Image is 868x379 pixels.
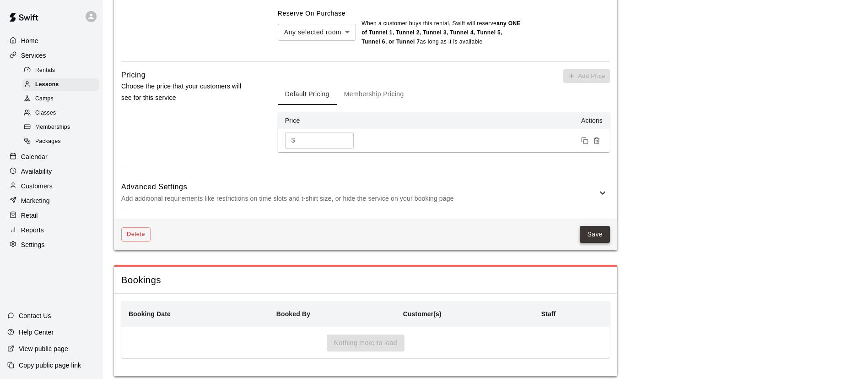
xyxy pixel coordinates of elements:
[129,310,171,318] b: Booking Date
[21,181,53,191] p: Customers
[22,135,99,148] div: Packages
[121,81,248,104] p: Choose the price that your customers will see for this service
[21,36,38,45] p: Home
[35,123,70,132] span: Memberships
[22,107,99,120] div: Classes
[22,63,103,77] a: Rentals
[291,136,295,145] p: $
[278,10,345,17] label: Reserve On Purchase
[19,328,54,337] p: Help Center
[19,361,81,370] p: Copy public page link
[361,20,521,45] b: any ONE of Tunnel 1, Tunnel 2, Tunnel 3, Tunnel 4, Tunnel 5, Tunnel 6, or Tunnel 7
[278,112,369,129] th: Price
[121,181,597,193] h6: Advanced Settings
[22,121,103,135] a: Memberships
[7,194,96,208] a: Marketing
[7,49,96,62] a: Services
[541,310,556,318] b: Staff
[35,80,59,89] span: Lessons
[7,238,96,252] a: Settings
[22,64,99,77] div: Rentals
[7,209,96,222] a: Retail
[121,175,610,211] div: Advanced SettingsAdd additional requirements like restrictions on time slots and t-shirt size, or...
[21,51,46,60] p: Services
[35,66,55,75] span: Rentals
[21,211,38,220] p: Retail
[121,193,597,204] p: Add additional requirements like restrictions on time slots and t-shirt size, or hide the service...
[7,179,96,193] a: Customers
[35,94,54,104] span: Camps
[7,223,96,237] a: Reports
[19,311,51,320] p: Contact Us
[121,69,146,81] h6: Pricing
[22,78,99,91] div: Lessons
[35,109,56,118] span: Classes
[19,344,68,353] p: View public page
[580,226,610,243] button: Save
[278,24,356,41] div: Any selected room
[121,227,151,242] button: Delete
[21,225,44,235] p: Reports
[276,310,310,318] b: Booked By
[403,310,442,318] b: Customer(s)
[22,121,99,134] div: Memberships
[21,240,45,249] p: Settings
[591,135,603,147] button: Remove price
[35,137,61,146] span: Packages
[22,93,99,105] div: Camps
[21,196,50,205] p: Marketing
[579,135,591,147] button: Duplicate price
[21,167,52,176] p: Availability
[21,152,48,161] p: Calendar
[369,112,610,129] th: Actions
[22,92,103,106] a: Camps
[7,165,96,178] a: Availability
[22,106,103,121] a: Classes
[7,150,96,164] a: Calendar
[22,135,103,149] a: Packages
[22,77,103,92] a: Lessons
[121,274,610,286] span: Bookings
[361,19,522,47] p: When a customer buys this rental , Swift will reserve as long as it is available
[337,83,411,105] button: Membership Pricing
[278,83,337,105] button: Default Pricing
[7,34,96,48] a: Home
